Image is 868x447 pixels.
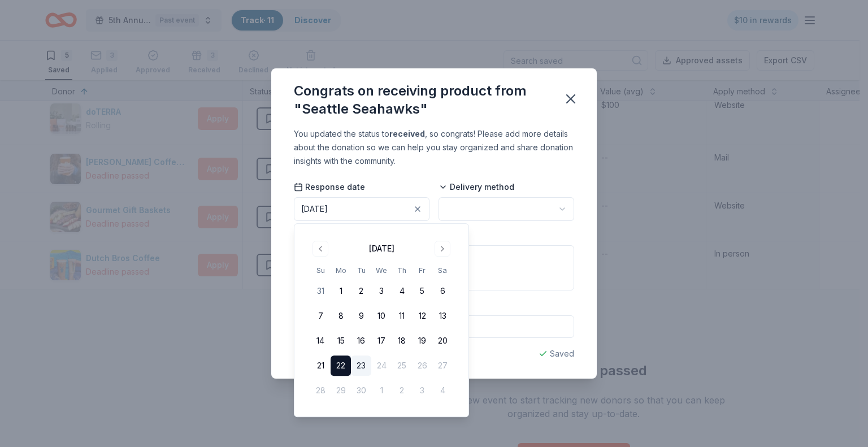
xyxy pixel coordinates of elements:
button: 15 [331,331,351,351]
button: 13 [432,306,453,326]
div: You updated the status to , so congrats! Please add more details about the donation so we can hel... [294,127,574,168]
button: 8 [331,306,351,326]
div: Congrats on receiving product from "Seattle Seahawks" [294,82,549,118]
button: 20 [432,331,453,351]
button: 1 [331,281,351,301]
button: 12 [412,306,432,326]
button: 9 [351,306,371,326]
th: Sunday [310,264,331,276]
th: Friday [412,264,432,276]
th: Tuesday [351,264,371,276]
b: received [389,129,425,138]
button: Go to previous month [313,241,328,257]
th: Monday [331,264,351,276]
button: 6 [432,281,453,301]
button: 4 [392,281,412,301]
button: 18 [392,331,412,351]
button: 7 [310,306,331,326]
th: Thursday [392,264,412,276]
button: 10 [371,306,392,326]
button: 23 [351,355,371,376]
button: 21 [310,355,331,376]
th: Saturday [432,264,453,276]
div: [DATE] [301,202,328,216]
button: 3 [371,281,392,301]
th: Wednesday [371,264,392,276]
div: [DATE] [369,242,394,255]
button: 22 [331,355,351,376]
button: 14 [310,331,331,351]
button: 2 [351,281,371,301]
button: 5 [412,281,432,301]
button: 17 [371,331,392,351]
button: 19 [412,331,432,351]
button: Go to next month [435,241,450,257]
button: 16 [351,331,371,351]
span: Response date [294,181,365,193]
button: 11 [392,306,412,326]
button: 31 [310,281,331,301]
button: [DATE] [294,197,429,221]
span: Delivery method [439,181,514,193]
